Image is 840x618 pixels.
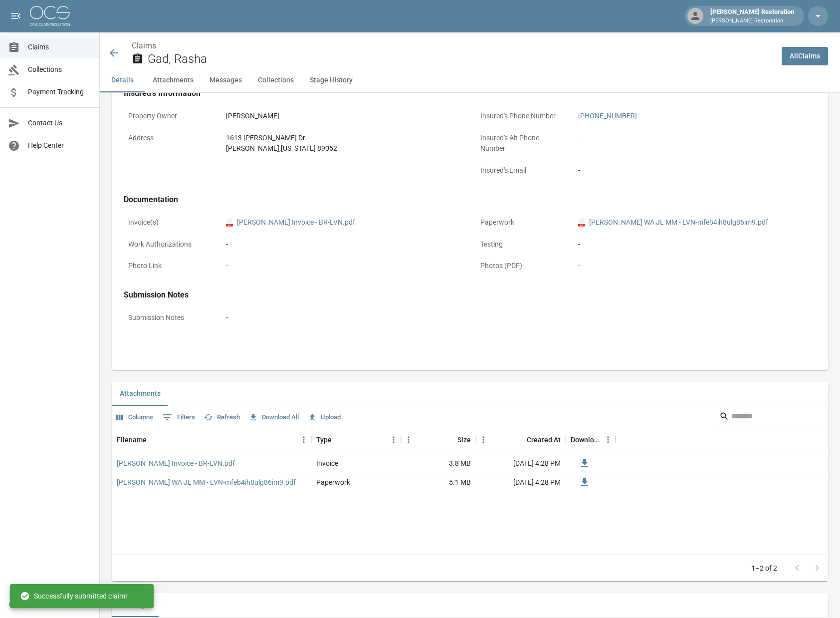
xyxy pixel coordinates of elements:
button: Collections [250,68,302,92]
h4: Documentation [124,195,816,205]
a: [PERSON_NAME] Invoice - BR-LVN.pdf [117,458,235,468]
button: Download All [246,410,301,425]
button: Refresh [202,410,242,425]
div: Size [457,426,471,454]
a: [PERSON_NAME] WA JL MM - LVN-mfeb4ih8ulg86im9.pdf [117,477,296,487]
div: Search [719,408,826,426]
a: Claims [132,41,156,50]
div: Download [566,426,616,454]
button: Menu [401,432,416,447]
button: Show filters [160,409,198,425]
div: Created At [476,426,566,454]
a: pdf[PERSON_NAME] WA JL MM - LVN-mfeb4ih8ulg86im9.pdf [578,217,768,228]
div: - [578,165,580,176]
div: anchor tabs [100,68,840,92]
p: [PERSON_NAME] Restoration [710,17,794,25]
div: - [578,133,580,143]
div: Download [571,426,601,454]
h4: Insured's Information [124,88,816,98]
button: Messages [202,68,250,92]
div: Filename [117,426,147,454]
button: Attachments [145,68,202,92]
span: Claims [28,42,91,52]
button: Attachments [112,382,169,406]
div: related-list tabs [112,593,828,617]
p: Paperwork [476,213,566,232]
div: - [226,239,459,250]
div: - [578,239,812,250]
div: Type [311,426,401,454]
nav: breadcrumb [132,40,774,52]
div: 5.1 MB [401,473,476,492]
button: Menu [476,432,491,447]
button: Upload [305,410,343,425]
p: Photos (PDF) [476,256,566,276]
button: Menu [601,432,616,447]
div: 1613 [PERSON_NAME] Dr [226,133,337,143]
p: Insured's Email [476,161,566,180]
p: Insured's Phone Number [476,106,566,126]
div: Invoice [316,458,338,468]
button: Menu [386,432,401,447]
h4: Submission Notes [124,290,816,300]
div: - [226,261,228,271]
button: Select columns [114,410,156,425]
h2: Gad, Rasha [148,52,774,66]
div: Successfully submitted claim! [20,587,127,605]
span: Collections [28,64,91,75]
p: Testing [476,235,566,254]
p: Invoice(s) [124,213,213,232]
p: Property Owner [124,106,213,126]
div: - [226,312,228,323]
p: Insured's Alt Phone Number [476,128,566,158]
div: Paperwork [316,477,350,487]
span: Help Center [28,140,91,151]
div: [DATE] 4:28 PM [476,454,566,473]
div: [PERSON_NAME] Restoration [706,7,798,25]
div: Type [316,426,332,454]
div: Created At [527,426,561,454]
a: pdf[PERSON_NAME] Invoice - BR-LVN.pdf [226,217,355,228]
button: Menu [296,432,311,447]
div: [PERSON_NAME] , [US_STATE] 89052 [226,143,337,154]
p: Submission Notes [124,308,213,327]
button: Stage History [302,68,361,92]
a: [PHONE_NUMBER] [578,112,637,120]
p: 1–2 of 2 [751,563,777,573]
p: Address [124,128,213,148]
div: Size [401,426,476,454]
button: Details [100,68,145,92]
span: Contact Us [28,118,91,128]
div: [DATE] 4:28 PM [476,473,566,492]
div: © 2025 One Claim Solution [9,600,90,610]
div: Filename [112,426,311,454]
span: Payment Tracking [28,87,91,97]
p: Work Authorizations [124,235,213,254]
button: open drawer [6,6,26,26]
div: 3.8 MB [401,454,476,473]
div: [PERSON_NAME] [226,111,279,121]
a: AllClaims [782,47,828,65]
div: - [578,261,812,271]
p: Photo Link [124,256,213,276]
div: related-list tabs [112,382,828,406]
img: ocs-logo-white-transparent.png [30,6,70,26]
